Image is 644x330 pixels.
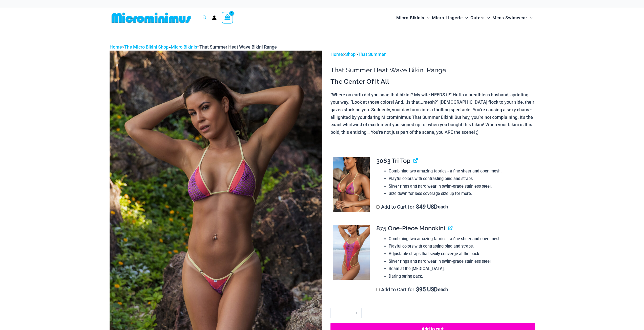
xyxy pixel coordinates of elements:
[110,44,277,50] span: » » »
[470,11,485,24] span: Outers
[330,52,343,57] a: Home
[438,287,448,292] span: each
[376,157,410,164] span: 3063 Tri Top
[463,11,468,24] span: Menu Toggle
[389,175,530,183] li: Playful colors with contrasting bind and straps
[389,265,530,273] li: Seam at the [MEDICAL_DATA].
[416,204,438,209] span: 49 USD
[376,204,448,210] label: Add to Cart for
[389,243,530,250] li: Playful colors with contrasting bind and straps.
[222,12,233,24] a: View Shopping Cart, empty
[340,308,352,318] input: Product quantity
[376,225,445,232] span: 875 One-Piece Monokini
[358,52,386,57] a: That Summer
[333,225,370,280] img: That Summer Heat Wave 875 One Piece Monokini
[491,10,534,26] a: Mens SwimwearMenu ToggleMenu Toggle
[492,11,527,24] span: Mens Swimwear
[389,190,530,197] li: Size down for less coverage size up for more.
[389,250,530,258] li: Adjustable straps that sexily converge at the back.
[330,91,534,136] p: "Where on earth did you snag that bikini? My wife NEEDS it!" Huffs a breathless husband, sprintin...
[110,44,122,50] a: Home
[416,204,419,210] span: $
[330,51,534,58] p: > >
[345,52,356,57] a: Shop
[171,44,197,50] a: Micro Bikinis
[416,287,438,292] span: 95 USD
[389,183,530,190] li: Silver rings and hard wear in swim-grade stainless steel.
[202,15,207,21] a: Search icon link
[389,235,530,243] li: Combining two amazing fabrics - a fine sheer and open mesh.
[438,204,448,209] span: each
[330,66,534,74] h1: That Summer Heat Wave Bikini Range
[485,11,490,24] span: Menu Toggle
[431,10,469,26] a: Micro LingerieMenu ToggleMenu Toggle
[330,308,340,318] a: -
[416,286,419,293] span: $
[212,15,217,20] a: Account icon link
[389,273,530,280] li: Daring string back.
[389,167,530,175] li: Combining two amazing fabrics - a fine sheer and open mesh.
[333,157,370,212] img: That Summer Heat Wave 3063 Tri Top
[396,11,424,24] span: Micro Bikinis
[376,288,380,291] input: Add to Cart for$95 USD each
[330,77,534,86] h3: The Center Of It All
[376,287,448,293] label: Add to Cart for
[432,11,463,24] span: Micro Lingerie
[395,10,431,26] a: Micro BikinisMenu ToggleMenu Toggle
[199,44,277,50] span: That Summer Heat Wave Bikini Range
[352,308,362,318] a: +
[389,258,530,265] li: Silver rings and hard wear in swim-grade stainless steel
[394,9,535,26] nav: Site Navigation
[424,11,429,24] span: Menu Toggle
[124,44,169,50] a: The Micro Bikini Shop
[376,205,380,209] input: Add to Cart for$49 USD each
[110,12,193,24] img: MM SHOP LOGO FLAT
[527,11,532,24] span: Menu Toggle
[469,10,491,26] a: OutersMenu ToggleMenu Toggle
